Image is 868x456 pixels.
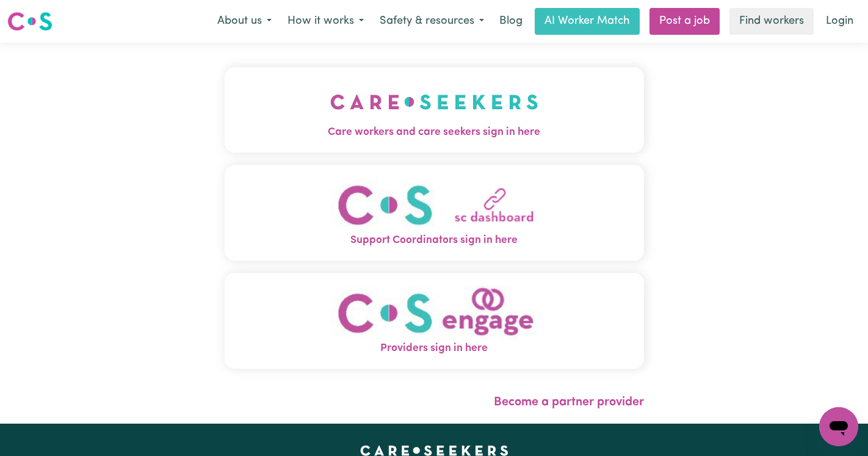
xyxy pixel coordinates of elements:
button: Care workers and care seekers sign in here [225,67,644,153]
a: Post a job [649,8,720,35]
a: Blog [492,8,530,35]
button: About us [209,9,280,34]
iframe: Button to launch messaging window [819,407,858,446]
span: Providers sign in here [225,341,644,356]
button: Providers sign in here [225,273,644,369]
a: Become a partner provider [494,396,644,408]
img: Careseekers logo [7,10,52,32]
a: Careseekers home page [360,446,508,455]
button: How it works [280,9,372,34]
button: Safety & resources [372,9,492,34]
button: Support Coordinators sign in here [225,165,644,261]
span: Care workers and care seekers sign in here [225,125,644,140]
a: Find workers [729,8,814,35]
a: Careseekers logo [7,7,52,35]
span: Support Coordinators sign in here [225,233,644,248]
a: Login [819,8,861,35]
a: AI Worker Match [535,8,640,35]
